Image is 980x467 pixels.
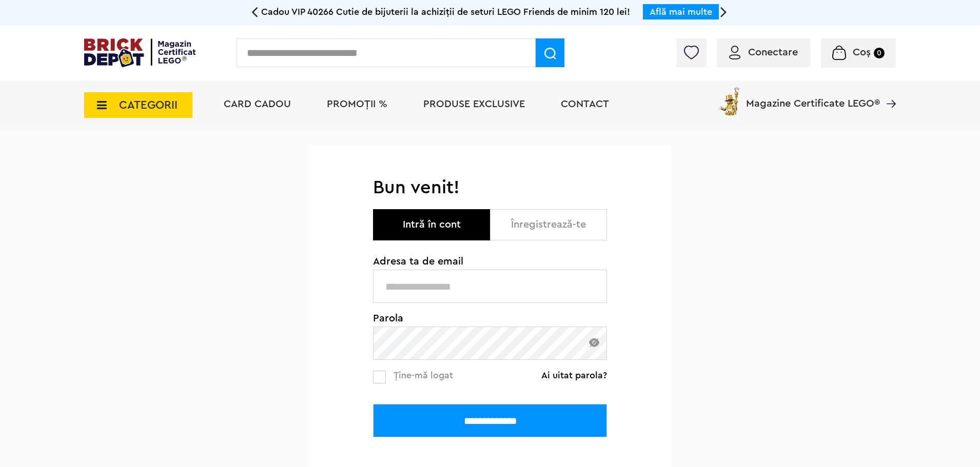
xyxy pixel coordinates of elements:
span: Parola [373,313,607,323]
span: Magazine Certificate LEGO® [746,85,880,109]
a: PROMOȚII % [327,99,387,109]
span: Cadou VIP 40266 Cutie de bijuterii la achiziții de seturi LEGO Friends de minim 120 lei! [261,7,630,16]
a: Card Cadou [224,99,291,109]
a: Contact [561,99,609,109]
button: Înregistrează-te [490,209,607,240]
span: Conectare [748,47,798,57]
span: Adresa ta de email [373,256,607,267]
a: Află mai multe [650,7,712,16]
a: Magazine Certificate LEGO® [880,85,896,95]
a: Ai uitat parola? [541,370,607,380]
h1: Bun venit! [373,176,607,199]
span: CATEGORII [119,99,178,111]
a: Produse exclusive [423,99,525,109]
a: Conectare [729,47,798,57]
button: Intră în cont [373,209,490,240]
small: 0 [874,48,885,58]
span: Ține-mă logat [394,371,453,380]
span: Coș [853,47,871,57]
